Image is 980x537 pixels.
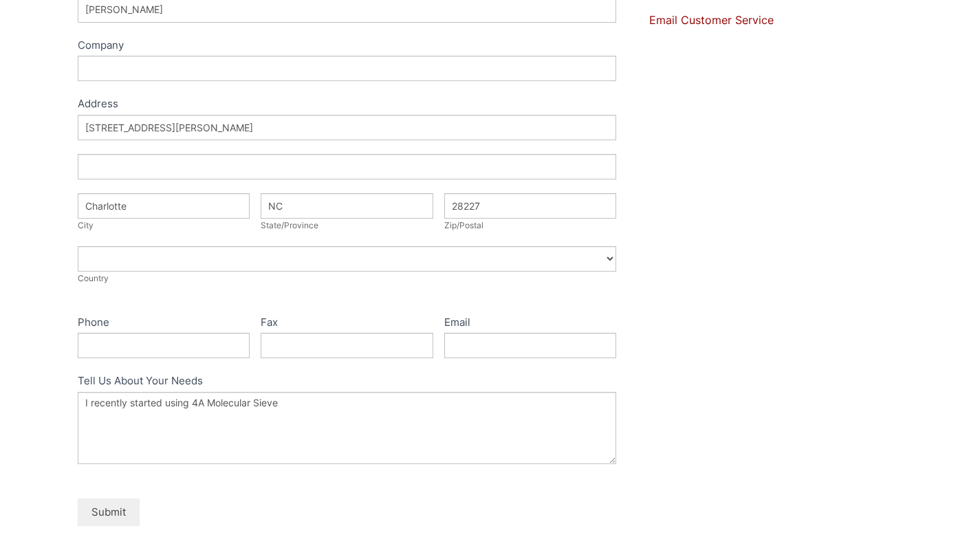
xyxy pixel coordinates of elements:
[261,314,433,333] label: Fax
[78,219,250,232] div: City
[78,95,617,115] div: Address
[444,219,617,232] div: Zip/Postal
[78,314,250,333] label: Phone
[78,36,617,56] label: Company
[261,219,433,232] div: State/Province
[78,272,617,285] div: Country
[78,498,140,525] button: Submit
[649,13,774,27] a: Email Customer Service
[78,372,617,392] label: Tell Us About Your Needs
[444,314,617,333] label: Email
